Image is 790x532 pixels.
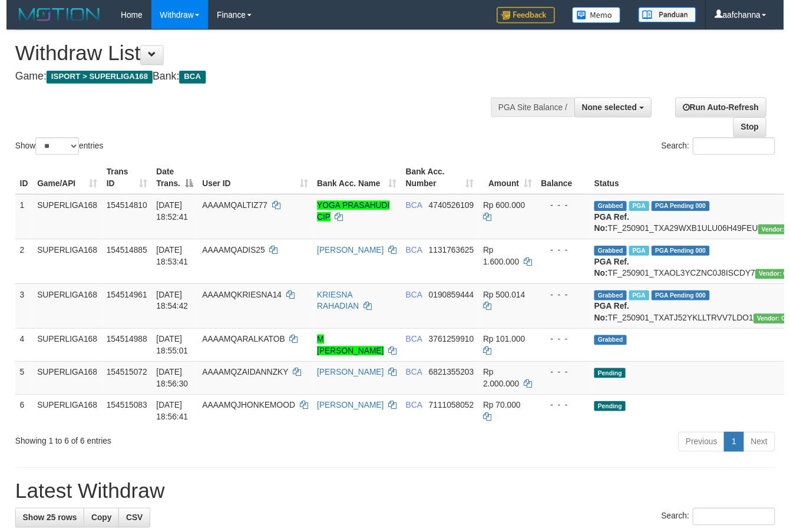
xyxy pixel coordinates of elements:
img: Button%20Memo.svg [575,7,624,24]
span: Copy 1131763625 to clipboard [429,249,475,259]
a: [PERSON_NAME] [316,407,384,417]
span: [DATE] 18:54:42 [153,295,185,316]
span: AAAAMQZAIDANNZKY [199,374,286,383]
span: BCA [176,72,202,85]
td: SUPERLIGA168 [27,197,97,243]
span: Grabbed [597,295,630,305]
b: PGA Ref. No: [597,261,633,282]
select: Showentries [29,140,74,157]
a: Previous [683,439,730,459]
span: Grabbed [597,204,630,214]
th: Bank Acc. Number: activate to sort column ascending [401,164,480,197]
td: SUPERLIGA168 [27,367,97,401]
a: 1 [729,439,749,459]
span: PGA Pending [656,250,715,260]
td: SUPERLIGA168 [27,288,97,333]
span: 154514988 [102,340,143,349]
th: ID [9,164,27,197]
span: Copy 6821355203 to clipboard [429,374,475,383]
span: 154515072 [102,374,143,383]
span: BCA [406,204,422,213]
td: 2 [9,243,27,288]
span: Copy 0190859444 to clipboard [429,295,475,304]
b: PGA Ref. No: [597,306,633,328]
td: 4 [9,333,27,367]
span: [DATE] 18:53:41 [153,249,185,270]
span: Grabbed [597,341,630,351]
a: Run Auto-Refresh [680,99,772,119]
th: Bank Acc. Name: activate to sort column ascending [311,164,401,197]
span: [DATE] 18:55:01 [153,340,185,361]
span: CSV [121,521,138,531]
span: Rp 500.014 [484,295,527,304]
img: MOTION_logo.png [9,6,98,24]
th: User ID: activate to sort column ascending [194,164,311,197]
span: Marked by aafandaneth [633,250,653,260]
div: - - - [543,339,588,351]
span: BCA [406,407,422,417]
span: Marked by aafandaneth [633,204,653,214]
input: Search: [698,140,781,157]
span: Rp 1.600.000 [484,249,521,270]
span: BCA [406,295,422,304]
span: [DATE] 18:56:41 [153,407,185,428]
span: Copy 4740526109 to clipboard [429,204,475,213]
th: Trans ID: activate to sort column ascending [97,164,148,197]
td: 6 [9,401,27,434]
div: PGA Site Balance / [492,99,577,119]
td: SUPERLIGA168 [27,243,97,288]
span: Pending [597,408,629,418]
span: Show 25 rows [16,521,71,531]
td: 3 [9,288,27,333]
h1: Withdraw List [9,42,515,66]
span: ISPORT > SUPERLIGA168 [41,72,148,85]
img: Feedback.jpg [498,7,557,24]
td: 1 [9,197,27,243]
div: - - - [543,372,588,384]
button: None selected [577,99,656,119]
span: None selected [585,104,641,114]
th: Balance [538,164,593,197]
span: BCA [406,374,422,383]
label: Search: [666,140,781,157]
th: Game/API: activate to sort column ascending [27,164,97,197]
span: Rp 70.000 [484,407,523,417]
img: panduan.png [642,7,701,23]
h4: Game: Bank: [9,72,515,84]
a: KRIESNA RAHADIAN [316,295,358,316]
span: AAAAMQARALKATOB [199,340,283,349]
span: Grabbed [597,250,630,260]
span: 154514810 [102,204,143,213]
div: - - - [543,203,588,214]
a: M [PERSON_NAME] [316,340,384,361]
span: AAAAMQADIS25 [199,249,263,259]
div: Showing 1 to 6 of 6 entries [9,438,320,454]
span: Pending [597,374,629,384]
a: [PERSON_NAME] [316,249,384,259]
a: YOGA PRASAHUDI CIP [316,204,389,225]
div: - - - [543,248,588,260]
span: [DATE] 18:52:41 [153,204,185,225]
span: PGA Pending [656,204,715,214]
td: SUPERLIGA168 [27,401,97,434]
span: BCA [406,249,422,259]
div: - - - [543,293,588,305]
a: [PERSON_NAME] [316,374,384,383]
span: Copy [86,521,107,531]
span: Copy 7111058052 to clipboard [429,407,475,417]
span: AAAAMQALTIZ77 [199,204,266,213]
a: Next [749,439,781,459]
span: 154514885 [102,249,143,259]
span: Marked by aafandaneth [633,295,653,305]
label: Show entries [9,140,98,157]
b: PGA Ref. No: [597,216,633,237]
td: 5 [9,367,27,401]
span: BCA [406,340,422,349]
a: Stop [739,119,772,139]
span: 154515083 [102,407,143,417]
span: AAAAMQJHONKEMOOD [199,407,293,417]
th: Amount: activate to sort column ascending [480,164,538,197]
span: Rp 600.000 [484,204,527,213]
th: Date Trans.: activate to sort column descending [148,164,194,197]
span: Rp 2.000.000 [484,374,521,395]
